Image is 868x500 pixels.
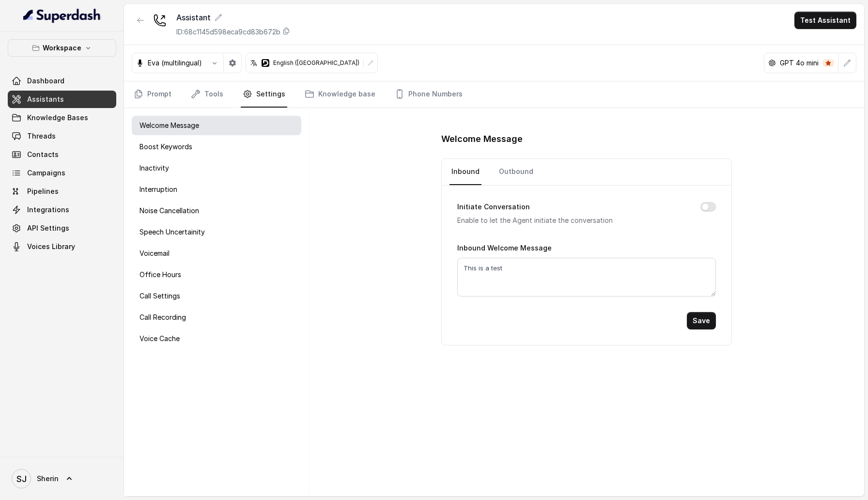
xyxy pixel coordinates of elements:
[8,219,116,237] a: API Settings
[393,81,465,108] a: Phone Numbers
[139,291,180,301] p: Call Settings
[16,474,27,484] text: SJ
[43,42,81,54] p: Workspace
[27,76,64,86] span: Dashboard
[794,12,856,29] button: Test Assistant
[139,334,180,344] p: Voice Cache
[241,81,287,108] a: Settings
[148,58,202,68] p: Eva (multilingual)
[8,72,116,90] a: Dashboard
[27,150,59,159] span: Contacts
[139,249,170,258] p: Voicemail
[27,223,69,233] span: API Settings
[139,227,205,237] p: Speech Uncertainity
[8,91,116,108] a: Assistants
[441,131,732,147] h1: Welcome Message
[768,59,776,67] svg: openai logo
[497,159,535,185] a: Outbound
[262,59,269,67] svg: deepgram logo
[303,81,377,108] a: Knowledge base
[139,270,181,280] p: Office Hours
[139,121,199,130] p: Welcome Message
[8,146,116,163] a: Contacts
[8,164,116,182] a: Campaigns
[132,81,856,108] nav: Tabs
[449,159,724,185] nav: Tabs
[687,312,716,329] button: Save
[27,205,69,215] span: Integrations
[37,474,59,484] span: Sherin
[139,142,192,152] p: Boost Keywords
[27,131,56,141] span: Threads
[27,113,88,123] span: Knowledge Bases
[27,94,64,104] span: Assistants
[457,244,552,252] label: Inbound Welcome Message
[8,39,116,57] button: Workspace
[27,168,65,178] span: Campaigns
[449,159,481,185] a: Inbound
[139,206,199,216] p: Noise Cancellation
[8,183,116,200] a: Pipelines
[132,81,173,108] a: Prompt
[27,242,75,251] span: Voices Library
[273,59,359,67] p: English ([GEOGRAPHIC_DATA])
[457,215,685,226] p: Enable to let the Agent initiate the conversation
[139,185,177,194] p: Interruption
[457,201,530,213] label: Initiate Conversation
[139,163,169,173] p: Inactivity
[189,81,225,108] a: Tools
[176,27,280,37] p: ID: 68c1145d598eca9cd83b672b
[176,12,290,23] div: Assistant
[8,465,116,492] a: Sherin
[457,258,716,297] textarea: This is a test
[23,8,101,23] img: light.svg
[139,312,186,322] p: Call Recording
[8,238,116,255] a: Voices Library
[8,127,116,145] a: Threads
[780,58,819,68] p: GPT 4o mini
[27,187,59,196] span: Pipelines
[8,109,116,126] a: Knowledge Bases
[8,201,116,219] a: Integrations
